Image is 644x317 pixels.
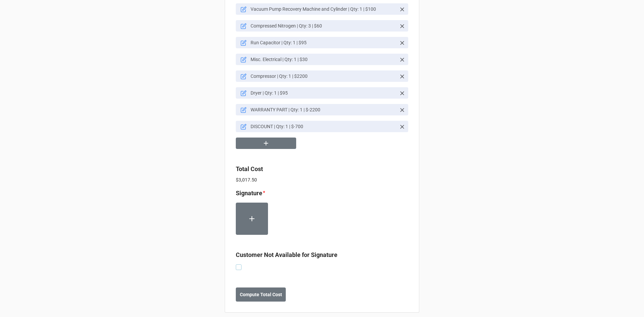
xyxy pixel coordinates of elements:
[236,287,286,302] button: Compute Total Cost
[251,73,396,80] p: Compressor | Qty: 1 | $2200
[251,56,396,63] p: Misc. Electrical | Qty: 1 | $30
[251,90,396,96] p: Dryer | Qty: 1 | $95
[251,6,396,12] p: Vacuum Pump Recovery Machine and Cylinder | Qty: 1 | $100
[240,291,282,298] b: Compute Total Cost
[251,123,396,130] p: DISCOUNT | Qty: 1 | $-700
[236,176,408,183] p: $3,017.50
[251,106,396,113] p: WARRANTY PART | Qty: 1 | $-2200
[251,39,396,46] p: Run Capacitor | Qty: 1 | $95
[236,250,337,260] label: Customer Not Available for Signature
[236,189,262,198] label: Signature
[251,22,396,29] p: Compressed Nitrogen | Qty: 3 | $60
[236,165,263,172] b: Total Cost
